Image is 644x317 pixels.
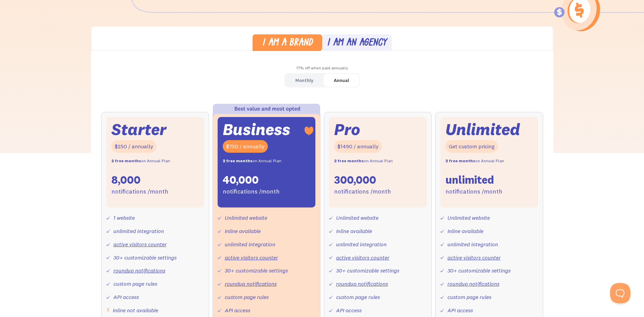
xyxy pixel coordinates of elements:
div: 30+ customizable settings [225,266,288,276]
div: Inline available [225,226,261,236]
div: $750 / annually [223,140,268,153]
div: unlimited integration [447,239,498,249]
div: 30+ customizable settings [447,266,511,276]
div: custom page rules [447,292,491,302]
a: roundup notifications [113,267,165,274]
div: I am a brand [262,38,313,48]
div: API access [447,305,473,315]
div: API access [225,305,250,315]
strong: 2 free months [445,158,475,163]
a: active visitors counter [113,241,167,248]
div: notifications /month [445,187,502,197]
div: Unlimited website [225,213,267,223]
div: unlimited [445,173,494,187]
div: Inline not available [113,305,158,315]
div: on Annual Plan [334,156,393,166]
a: active visitors counter [336,254,389,261]
div: on Annual Plan [111,156,170,166]
div: I am an agency [327,38,387,48]
div: Get custom pricing [445,140,498,153]
div: unlimited integration [113,226,164,236]
div: Monthly [295,76,313,85]
div: notifications /month [111,187,168,197]
div: Unlimited website [447,213,490,223]
div: Pro [334,122,360,137]
a: roundup notifications [225,280,277,287]
iframe: Toggle Customer Support [610,283,630,303]
div: 17% off when paid annually [91,63,553,73]
div: 40,000 [223,173,259,187]
div: 8,000 [111,173,141,187]
div: on Annual Plan [445,156,504,166]
div: API access [113,292,139,302]
div: unlimited integration [336,239,387,249]
div: 30+ customizable settings [336,266,399,276]
div: notifications /month [223,187,280,197]
strong: 2 free months [223,158,253,163]
div: Unlimited [445,122,520,137]
div: Inline available [336,226,372,236]
div: Starter [111,122,166,137]
div: 300,000 [334,173,376,187]
a: active visitors counter [447,254,501,261]
a: roundup notifications [447,280,499,287]
div: $1490 / annually [334,140,382,153]
div: custom page rules [336,292,380,302]
div: 1 website [113,213,135,223]
div: $250 / annually [111,140,157,153]
div: custom page rules [225,292,269,302]
div: API access [336,305,362,315]
div: 30+ customizable settings [113,253,177,263]
strong: 2 free months [111,158,141,163]
div: Unlimited website [336,213,379,223]
div: Inline available [447,226,483,236]
div: custom page rules [113,279,157,289]
div: Business [223,122,290,137]
div: notifications /month [334,187,391,197]
a: roundup notifications [336,280,388,287]
a: active visitors counter [225,254,278,261]
div: unlimited integration [225,239,275,249]
div: on Annual Plan [223,156,281,166]
strong: 2 free months [334,158,364,163]
div: Annual [334,76,349,85]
